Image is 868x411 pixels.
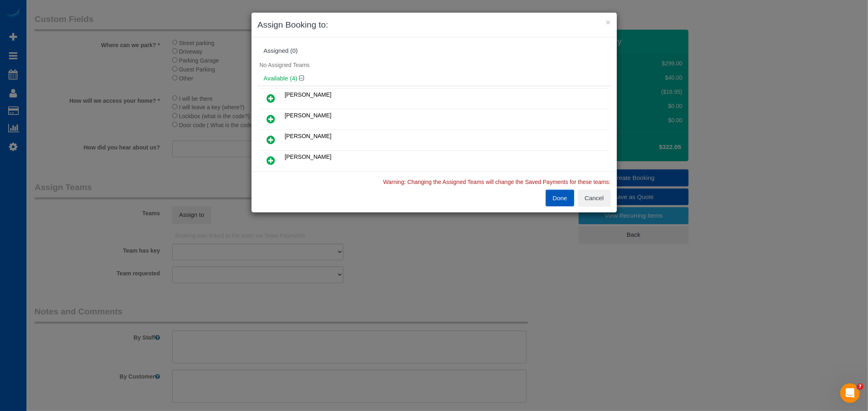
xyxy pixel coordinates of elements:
[857,383,864,390] span: 7
[578,190,611,207] button: Cancel
[606,18,610,26] button: ×
[285,154,332,160] span: [PERSON_NAME]
[258,19,611,31] h3: Assign Booking to:
[258,178,611,186] p: Warning: Changing the Assigned Teams will change the Saved Payments for these teams:
[285,133,332,139] span: [PERSON_NAME]
[264,48,605,54] div: Assigned (0)
[285,91,332,98] span: [PERSON_NAME]
[264,75,605,82] h4: Available (4)
[260,62,310,68] span: No Assigned Teams
[285,112,332,119] span: [PERSON_NAME]
[546,190,574,207] button: Done
[840,383,860,403] iframe: Intercom live chat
